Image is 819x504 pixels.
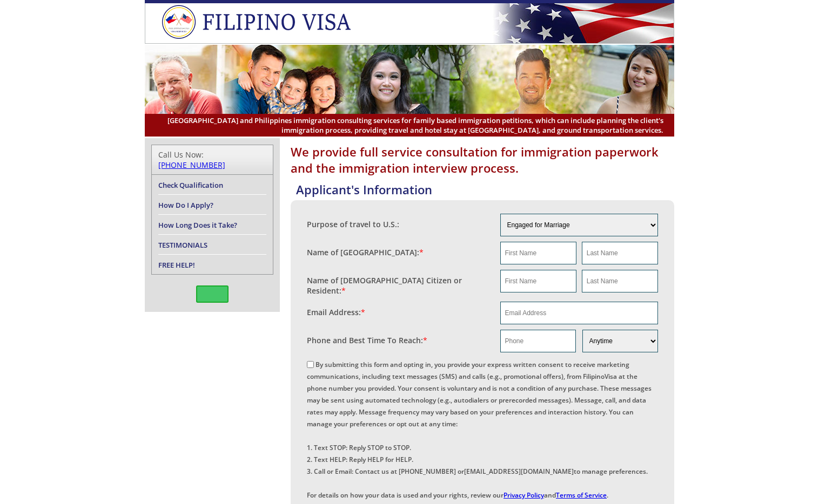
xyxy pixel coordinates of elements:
h4: Applicant's Information [296,181,674,197]
input: Last Name [582,242,658,264]
a: How Long Does it Take? [158,220,237,230]
input: Last Name [582,270,658,292]
select: Phone and Best Reach Time are required. [582,330,658,352]
input: First Name [500,270,576,292]
input: Email Address [500,302,659,324]
input: Phone [500,330,576,352]
a: Check Qualification [158,180,223,190]
label: Purpose of travel to U.S.: [307,219,399,229]
label: Name of [DEMOGRAPHIC_DATA] Citizen or Resident: [307,275,489,296]
a: Terms of Service [556,491,607,500]
a: [PHONE_NUMBER] [158,160,225,170]
a: How Do I Apply? [158,200,213,210]
div: Call Us Now: [158,149,266,170]
input: First Name [500,242,576,264]
h1: We provide full service consultation for immigration paperwork and the immigration interview proc... [291,144,674,176]
label: Email Address: [307,307,365,317]
input: By submitting this form and opting in, you provide your express written consent to receive market... [307,361,314,368]
label: Name of [GEOGRAPHIC_DATA]: [307,247,424,257]
label: By submitting this form and opting in, you provide your express written consent to receive market... [307,360,652,500]
a: FREE HELP! [158,260,195,270]
a: TESTIMONIALS [158,240,207,250]
span: [GEOGRAPHIC_DATA] and Philippines immigration consulting services for family based immigration pe... [156,115,663,135]
label: Phone and Best Time To Reach: [307,335,427,345]
a: Privacy Policy [504,491,544,500]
